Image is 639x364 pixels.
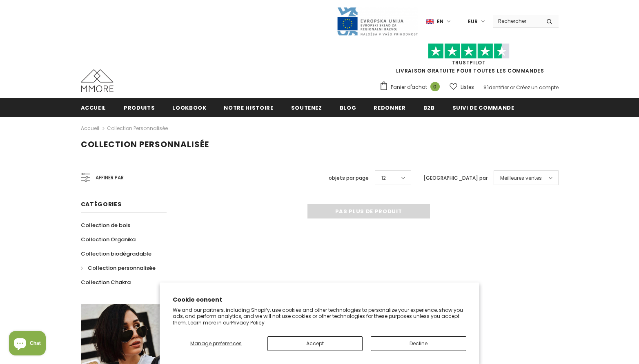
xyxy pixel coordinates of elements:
a: Collection Chakra [81,275,131,289]
img: i-lang-1.png [426,18,434,25]
a: Collection personnalisée [81,261,156,275]
a: Créez un compte [516,84,559,91]
a: Panier d'achat 0 [379,81,444,93]
span: en [437,18,443,26]
span: Suivi de commande [452,104,514,112]
span: LIVRAISON GRATUITE POUR TOUTES LES COMMANDES [379,47,559,74]
span: Panier d'achat [391,83,427,91]
a: Suivi de commande [452,98,514,117]
span: Listes [461,83,474,91]
a: Javni Razpis [336,18,418,24]
img: Cas MMORE [81,69,114,92]
a: Redonner [374,98,405,117]
span: Accueil [81,104,107,112]
h2: Cookie consent [173,296,466,304]
span: EUR [468,18,478,26]
span: Affiner par [96,173,124,182]
label: objets par page [329,174,369,182]
span: Catégories [81,200,122,208]
a: Collection de bois [81,218,130,232]
img: Faites confiance aux étoiles pilotes [428,43,510,59]
a: Privacy Policy [231,319,265,326]
span: Notre histoire [224,104,273,112]
input: Search Site [493,15,540,27]
a: S'identifier [483,84,509,91]
a: Collection personnalisée [107,125,168,132]
label: [GEOGRAPHIC_DATA] par [423,174,488,182]
span: Manage preferences [190,340,242,347]
span: Collection Chakra [81,278,131,286]
a: Collection biodégradable [81,247,151,261]
inbox-online-store-chat: Shopify online store chat [7,331,48,357]
span: Meilleures ventes [500,174,542,182]
span: Collection personnalisée [88,264,156,272]
span: or [510,84,515,91]
a: Notre histoire [224,98,273,117]
img: Javni Razpis [336,7,418,36]
span: Collection personnalisée [81,139,209,150]
a: Collection Organika [81,232,136,247]
button: Accept [267,336,363,351]
a: Produits [124,98,155,117]
button: Manage preferences [173,336,259,351]
span: 12 [381,174,386,182]
span: Blog [340,104,356,112]
span: Collection de bois [81,221,130,229]
a: Lookbook [172,98,206,117]
span: Collection biodégradable [81,250,151,258]
span: 0 [430,82,440,91]
span: Lookbook [172,104,206,112]
a: B2B [423,98,435,117]
span: Collection Organika [81,236,136,243]
a: soutenez [291,98,322,117]
a: Listes [450,80,474,94]
p: We and our partners, including Shopify, use cookies and other technologies to personalize your ex... [173,307,466,326]
span: Redonner [374,104,405,112]
button: Decline [371,336,466,351]
span: soutenez [291,104,322,112]
span: B2B [423,104,435,112]
a: TrustPilot [452,59,486,66]
a: Blog [340,98,356,117]
a: Accueil [81,124,99,133]
span: Produits [124,104,155,112]
a: Accueil [81,98,107,117]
